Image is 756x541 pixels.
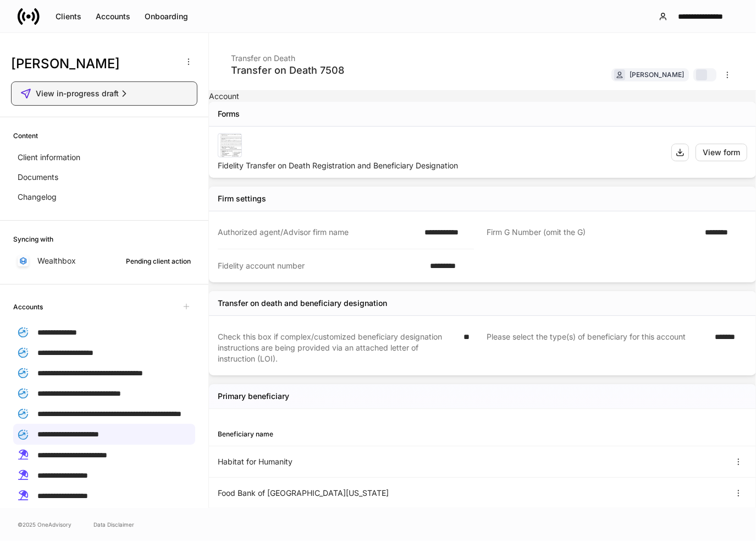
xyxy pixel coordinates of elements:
a: Account [209,91,239,101]
h6: Syncing with [13,234,53,244]
p: Changelog [18,192,57,203]
span: Unavailable with outstanding requests for information [178,298,195,315]
a: Data Disclaimer [93,520,134,529]
a: Documents [13,167,195,187]
div: Accounts [96,11,130,22]
a: Changelog [13,187,195,207]
h5: Primary beneficiary [218,391,289,402]
div: Transfer on Death 7508 [231,64,344,77]
div: Pending client action [126,256,191,266]
div: Check this box if complex/customized beneficiary designation instructions are being provided via ... [218,331,457,364]
a: Client information [13,147,195,167]
div: Food Bank of [GEOGRAPHIC_DATA][US_STATE] [218,488,483,499]
button: Onboarding [137,8,195,25]
div: Beneficiary name [218,429,483,439]
h6: Content [13,130,38,141]
div: Onboarding [145,11,188,22]
div: View form [703,147,740,158]
div: Fidelity Transfer on Death Registration and Beneficiary Designation [218,160,458,171]
button: View form [696,144,747,161]
span: View in-progress draft [36,88,119,99]
div: Firm settings [218,193,266,204]
div: Authorized agent/Advisor firm name [218,227,418,238]
div: [PERSON_NAME] [630,69,684,80]
button: Clients [48,8,89,25]
div: Clients [56,11,81,22]
p: Documents [18,172,58,183]
div: Fidelity account number [218,260,423,271]
p: Wealthbox [37,255,76,266]
div: Transfer on Death [231,46,344,64]
p: Client information [18,152,80,163]
button: View in-progress draft [11,81,197,106]
h3: [PERSON_NAME] [11,55,175,73]
h6: Accounts [13,302,43,312]
a: WealthboxPending client action [13,251,195,271]
span: © 2025 OneAdvisory [18,520,71,529]
div: Please select the type(s) of beneficiary for this account [487,331,708,364]
div: Transfer on death and beneficiary designation [218,298,387,309]
div: Forms [218,108,240,119]
div: Firm G Number (omit the G) [487,227,699,238]
div: Habitat for Humanity [218,456,483,467]
button: Accounts [89,8,137,25]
